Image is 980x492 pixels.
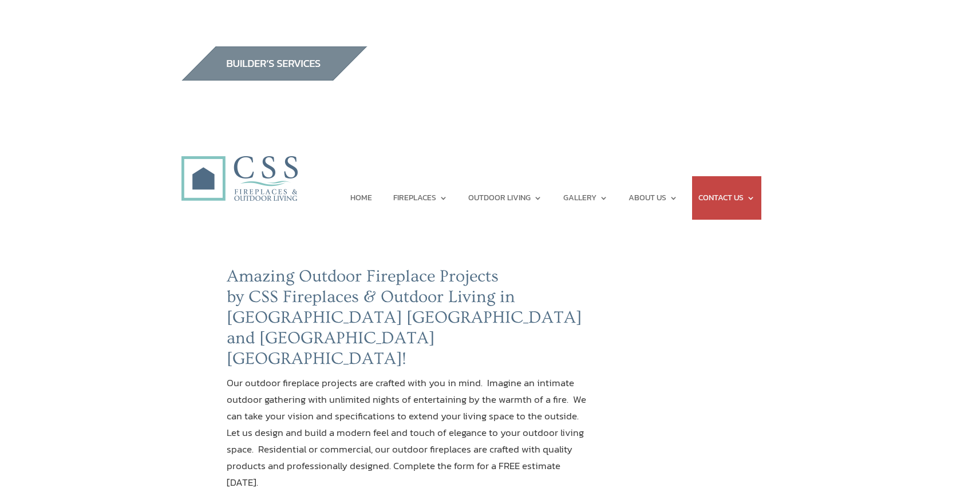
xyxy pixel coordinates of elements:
a: builder services construction supply [181,70,367,85]
img: CSS Fireplaces & Outdoor Living (Formerly Construction Solutions & Supply)- Jacksonville Ormond B... [181,124,298,207]
a: ABOUT US [629,176,678,220]
a: CONTACT US [698,176,755,220]
a: OUTDOOR LIVING [468,176,542,220]
a: FIREPLACES [393,176,448,220]
img: builders_btn [181,46,367,81]
a: HOME [350,176,372,220]
h2: Amazing Outdoor Fireplace Projects by CSS Fireplaces & Outdoor Living in [GEOGRAPHIC_DATA] [GEOGR... [227,266,594,375]
a: GALLERY [563,176,608,220]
